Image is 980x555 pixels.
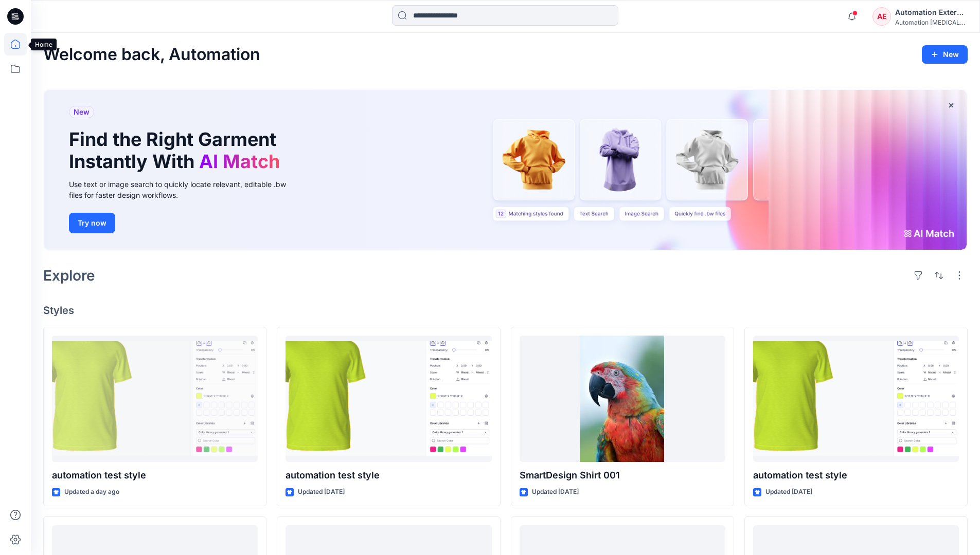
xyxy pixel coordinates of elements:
[520,468,725,483] p: SmartDesign Shirt 001
[286,468,491,483] p: automation test style
[52,336,258,462] a: automation test style
[922,45,968,64] button: New
[43,45,260,64] h2: Welcome back, Automation
[298,487,345,497] p: Updated [DATE]
[753,336,959,462] a: automation test style
[765,487,812,497] p: Updated [DATE]
[74,106,90,118] span: New
[895,18,967,26] div: Automation [MEDICAL_DATA]...
[69,213,115,233] button: Try now
[43,304,968,317] h4: Styles
[52,468,258,483] p: automation test style
[532,487,579,497] p: Updated [DATE]
[872,7,891,26] div: AE
[286,336,491,462] a: automation test style
[753,468,959,483] p: automation test style
[64,487,119,497] p: Updated a day ago
[895,6,967,18] div: Automation External
[520,336,725,462] a: SmartDesign Shirt 001
[69,128,285,173] h1: Find the Right Garment Instantly With
[199,150,280,173] span: AI Match
[43,267,95,284] h2: Explore
[69,179,300,200] div: Use text or image search to quickly locate relevant, editable .bw files for faster design workflows.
